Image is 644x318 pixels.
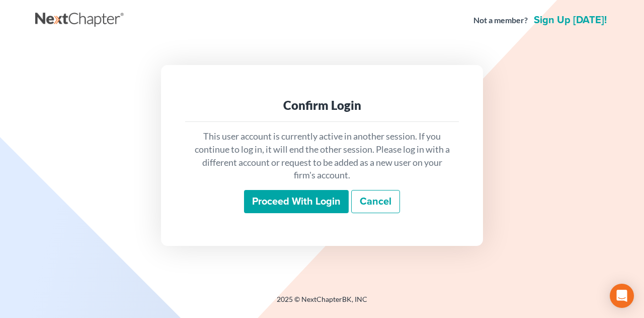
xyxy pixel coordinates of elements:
a: Cancel [351,190,400,213]
div: Confirm Login [193,97,451,113]
a: Sign up [DATE]! [532,15,609,25]
strong: Not a member? [473,15,528,26]
div: Open Intercom Messenger [610,284,634,308]
div: 2025 © NextChapterBK, INC [35,294,609,312]
input: Proceed with login [244,190,349,213]
p: This user account is currently active in another session. If you continue to log in, it will end ... [193,130,451,182]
